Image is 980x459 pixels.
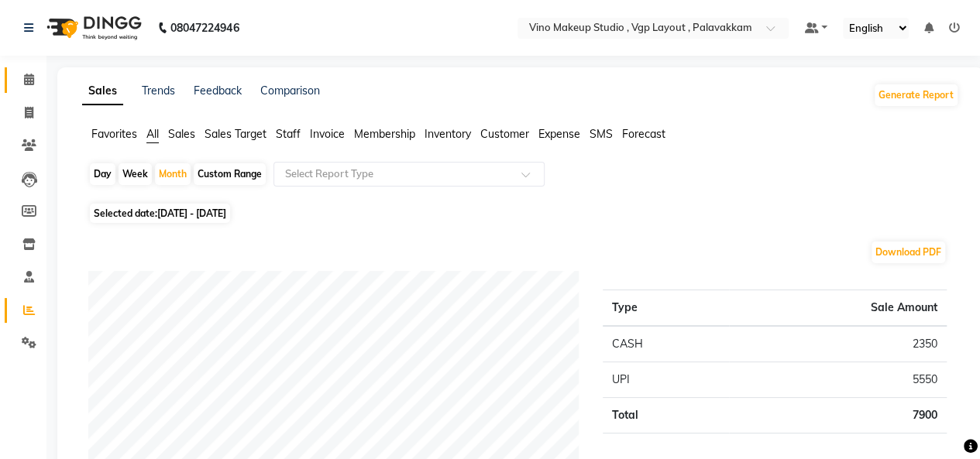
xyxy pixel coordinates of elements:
[590,127,613,141] span: SMS
[875,84,958,106] button: Generate Report
[729,290,947,327] th: Sale Amount
[157,207,226,219] span: [DATE] - [DATE]
[729,362,947,398] td: 5550
[480,127,529,141] span: Customer
[90,163,115,185] div: Day
[354,127,415,141] span: Membership
[205,127,266,141] span: Sales Target
[119,163,152,185] div: Week
[729,398,947,433] td: 7900
[194,163,266,185] div: Custom Range
[425,127,471,141] span: Inventory
[194,84,242,98] a: Feedback
[90,204,230,223] span: Selected date:
[142,84,175,98] a: Trends
[538,127,580,141] span: Expense
[729,326,947,362] td: 2350
[622,127,665,141] span: Forecast
[603,362,729,398] td: UPI
[310,127,345,141] span: Invoice
[82,77,123,105] a: Sales
[155,163,191,185] div: Month
[91,127,137,141] span: Favorites
[170,6,239,50] b: 08047224946
[603,290,729,327] th: Type
[603,326,729,362] td: CASH
[260,84,320,98] a: Comparison
[146,127,159,141] span: All
[276,127,301,141] span: Staff
[872,241,945,263] button: Download PDF
[168,127,195,141] span: Sales
[40,6,146,50] img: logo
[603,398,729,433] td: Total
